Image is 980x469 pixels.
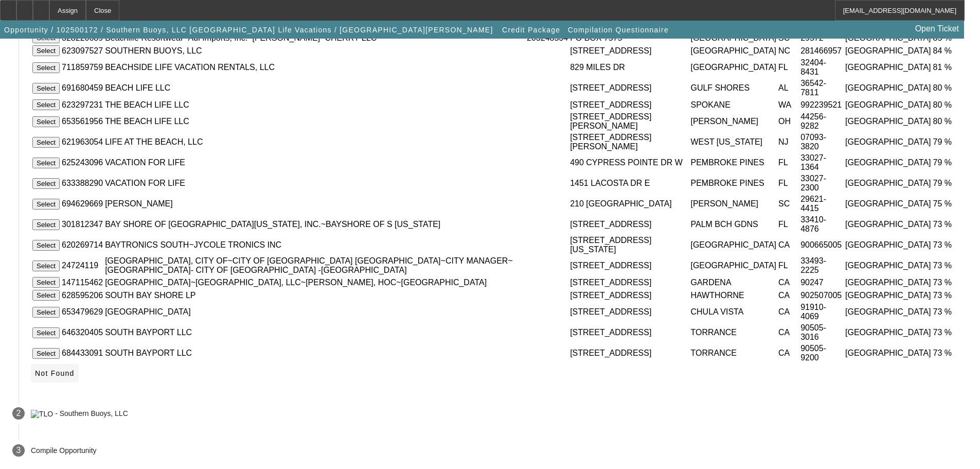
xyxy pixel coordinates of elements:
[778,323,799,342] td: CA
[32,116,60,127] button: Select
[61,173,103,193] td: 633388290
[933,58,965,77] td: 81 %
[933,153,965,172] td: 79 %
[690,45,777,57] td: [GEOGRAPHIC_DATA]
[800,153,844,172] td: 33027-1364
[569,289,689,301] td: [STREET_ADDRESS]
[61,343,103,363] td: 684433091
[32,178,60,189] button: Select
[32,158,60,168] button: Select
[104,235,525,255] td: BAYTRONICS SOUTH~JYCOLE TRONICS INC
[104,276,525,288] td: [GEOGRAPHIC_DATA]~[GEOGRAPHIC_DATA], LLC~[PERSON_NAME], HOC~[GEOGRAPHIC_DATA]
[933,289,965,301] td: 73 %
[104,289,525,301] td: SOUTH BAY SHORE LP
[845,235,932,255] td: [GEOGRAPHIC_DATA]
[778,78,799,98] td: AL
[933,235,965,255] td: 73 %
[569,173,689,193] td: 1451 LACOSTA DR E
[845,58,932,77] td: [GEOGRAPHIC_DATA]
[933,323,965,342] td: 73 %
[690,235,777,255] td: [GEOGRAPHIC_DATA]
[800,343,844,363] td: 90505-9200
[35,369,75,377] span: Not Found
[800,132,844,152] td: 07093-3820
[690,112,777,131] td: [PERSON_NAME]
[800,276,844,288] td: 90247
[933,276,965,288] td: 73 %
[104,215,525,234] td: BAY SHORE OF [GEOGRAPHIC_DATA][US_STATE], INC.~BAYSHORE OF S [US_STATE]
[690,132,777,152] td: WEST [US_STATE]
[690,256,777,275] td: [GEOGRAPHIC_DATA]
[104,45,525,57] td: SOUTHERN BUOYS, LLC
[933,194,965,214] td: 75 %
[690,323,777,342] td: TORRANCE
[32,307,60,318] button: Select
[933,343,965,363] td: 73 %
[32,260,60,271] button: Select
[569,132,689,152] td: [STREET_ADDRESS][PERSON_NAME]
[778,194,799,214] td: SC
[61,289,103,301] td: 628595206
[32,240,60,251] button: Select
[778,276,799,288] td: CA
[32,290,60,301] button: Select
[690,276,777,288] td: GARDENA
[845,343,932,363] td: [GEOGRAPHIC_DATA]
[690,302,777,322] td: CHULA VISTA
[32,83,60,94] button: Select
[933,112,965,131] td: 80 %
[800,194,844,214] td: 29621-4415
[61,276,103,288] td: 147115462
[61,45,103,57] td: 623097527
[778,99,799,111] td: WA
[778,235,799,255] td: CA
[569,45,689,57] td: [STREET_ADDRESS]
[845,323,932,342] td: [GEOGRAPHIC_DATA]
[800,58,844,77] td: 32404-8431
[569,153,689,172] td: 490 CYPRESS POINTE DR W
[933,78,965,98] td: 80 %
[800,215,844,234] td: 33410-4876
[778,45,799,57] td: NC
[845,194,932,214] td: [GEOGRAPHIC_DATA]
[569,78,689,98] td: [STREET_ADDRESS]
[61,302,103,322] td: 653479629
[500,21,563,39] button: Credit Package
[690,215,777,234] td: PALM BCH GDNS
[933,132,965,152] td: 79 %
[61,132,103,152] td: 621963054
[32,199,60,210] button: Select
[61,99,103,111] td: 623297231
[690,173,777,193] td: PEMBROKE PINES
[778,289,799,301] td: CA
[845,302,932,322] td: [GEOGRAPHIC_DATA]
[4,26,493,34] span: Opportunity / 102500172 / Southern Buoys, LLC [GEOGRAPHIC_DATA] Life Vacations / [GEOGRAPHIC_DATA...
[104,256,525,275] td: [GEOGRAPHIC_DATA], CITY OF~CITY OF [GEOGRAPHIC_DATA] [GEOGRAPHIC_DATA]~CITY MANAGER~[GEOGRAPHIC_D...
[690,153,777,172] td: PEMBROKE PINES
[845,132,932,152] td: [GEOGRAPHIC_DATA]
[569,235,689,255] td: [STREET_ADDRESS][US_STATE]
[933,99,965,111] td: 80 %
[61,58,103,77] td: 711859759
[16,446,21,455] span: 3
[778,215,799,234] td: FL
[61,112,103,131] td: 653561956
[61,194,103,214] td: 694629669
[16,409,21,418] span: 2
[845,173,932,193] td: [GEOGRAPHIC_DATA]
[933,45,965,57] td: 84 %
[778,112,799,131] td: OH
[690,289,777,301] td: HAWTHORNE
[845,215,932,234] td: [GEOGRAPHIC_DATA]
[569,58,689,77] td: 829 MILES DR
[800,78,844,98] td: 36542-7811
[569,302,689,322] td: [STREET_ADDRESS]
[800,99,844,111] td: 992239521
[32,99,60,110] button: Select
[104,78,525,98] td: BEACH LIFE LLC
[800,302,844,322] td: 91910-4069
[933,256,965,275] td: 73 %
[845,256,932,275] td: [GEOGRAPHIC_DATA]
[502,26,560,34] span: Credit Package
[55,410,128,418] div: - Southern Buoys, LLC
